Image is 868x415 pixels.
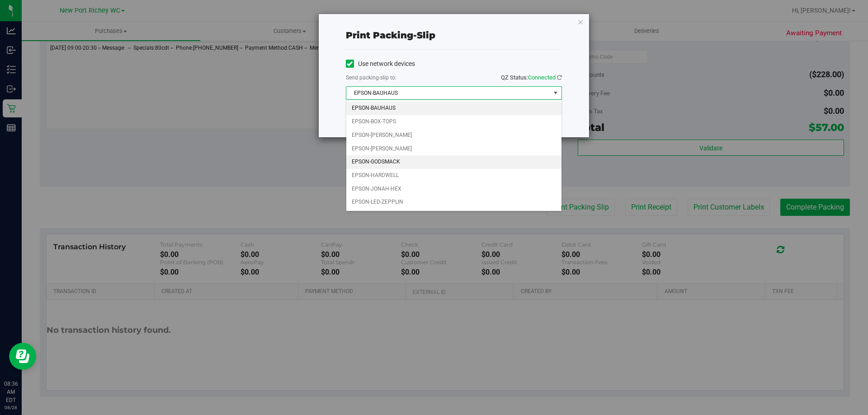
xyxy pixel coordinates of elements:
[9,343,36,370] iframe: Resource center
[346,30,435,41] span: Print packing-slip
[346,74,396,82] label: Send packing-slip to:
[346,129,561,142] li: EPSON-[PERSON_NAME]
[346,196,561,209] li: EPSON-LED-ZEPPLIN
[346,182,561,196] li: EPSON-JONAH-HEX
[528,74,556,81] span: Connected
[346,59,415,69] label: Use network devices
[550,87,561,99] span: select
[346,102,561,115] li: EPSON-BAUHAUS
[346,169,561,182] li: EPSON-HARDWELL
[346,142,561,156] li: EPSON-[PERSON_NAME]
[346,87,550,99] span: EPSON-BAUHAUS
[346,115,561,129] li: EPSON-BOX-TOPS
[346,155,561,169] li: EPSON-GODSMACK
[501,74,562,81] span: QZ Status:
